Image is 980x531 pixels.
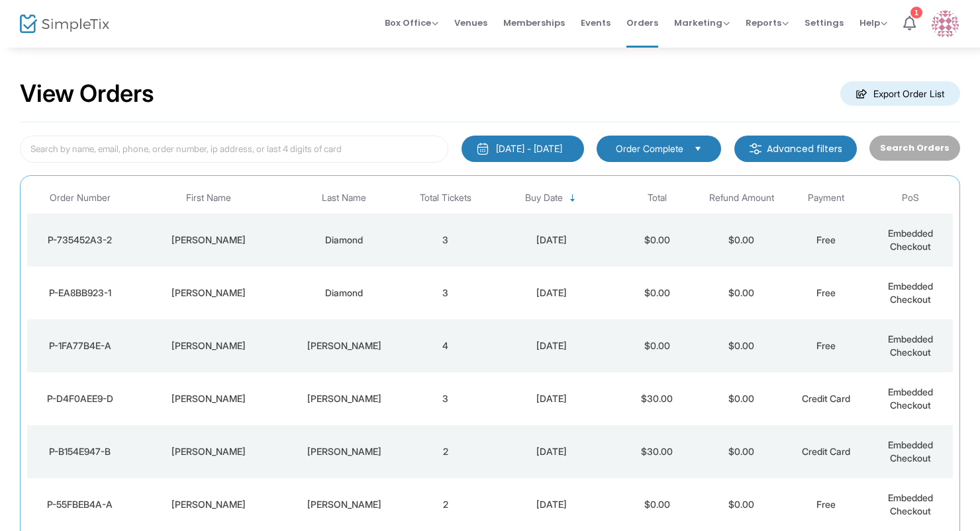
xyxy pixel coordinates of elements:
[136,392,282,405] div: Lori
[888,439,933,464] span: Embedded Checkout
[525,192,563,204] span: Buy Date
[136,445,282,458] div: Jedediah
[491,498,612,511] div: 8/25/2025
[403,214,488,266] td: 3
[616,142,683,155] span: Order Complete
[699,266,784,319] td: $0.00
[699,183,784,214] th: Refund Amount
[816,234,836,245] span: Free
[840,81,960,106] m-button: Export Order List
[30,233,130,247] div: P-735452A3-2
[699,319,784,372] td: $0.00
[136,339,282,352] div: Lucas
[136,498,282,511] div: Joan
[614,425,699,478] td: $30.00
[288,392,400,405] div: Yarotsky
[288,445,400,458] div: Wheeler
[749,142,762,155] img: filter
[136,233,282,247] div: Laura
[910,7,922,19] div: 1
[614,214,699,266] td: $0.00
[614,478,699,531] td: $0.00
[403,372,488,425] td: 3
[403,266,488,319] td: 3
[699,425,784,478] td: $0.00
[288,498,400,511] div: Satterlee
[30,392,130,405] div: P-D4F0AEE9-D
[20,136,448,163] input: Search by name, email, phone, order number, ip address, or last 4 digits of card
[403,319,488,372] td: 4
[816,287,836,298] span: Free
[136,286,282,300] div: Laura
[816,499,836,510] span: Free
[888,492,933,516] span: Embedded Checkout
[476,142,489,155] img: monthly
[30,286,130,300] div: P-EA8BB923-1
[30,339,130,352] div: P-1FA77B4E-A
[491,445,612,458] div: 8/25/2025
[626,6,658,40] span: Orders
[816,340,836,351] span: Free
[805,6,844,40] span: Settings
[614,266,699,319] td: $0.00
[30,445,130,458] div: P-B154E947-B
[403,478,488,531] td: 2
[186,192,231,204] span: First Name
[802,446,850,457] span: Credit Card
[888,333,933,358] span: Embedded Checkout
[403,183,488,214] th: Total Tickets
[454,6,487,40] span: Venues
[808,192,844,204] span: Payment
[734,136,857,162] m-button: Advanced filters
[802,393,850,404] span: Credit Card
[699,478,784,531] td: $0.00
[50,192,111,204] span: Order Number
[491,286,612,300] div: 8/25/2025
[503,6,565,40] span: Memberships
[859,17,887,29] span: Help
[614,183,699,214] th: Total
[491,339,612,352] div: 8/25/2025
[888,227,933,252] span: Embedded Checkout
[699,214,784,266] td: $0.00
[689,142,707,156] button: Select
[614,372,699,425] td: $30.00
[385,17,438,29] span: Box Office
[491,392,612,405] div: 8/25/2025
[614,319,699,372] td: $0.00
[20,79,154,108] h2: View Orders
[288,339,400,352] div: Jansen
[581,6,611,40] span: Events
[888,386,933,411] span: Embedded Checkout
[567,193,578,204] span: Sortable
[888,280,933,305] span: Embedded Checkout
[491,233,612,247] div: 8/25/2025
[902,192,919,204] span: PoS
[699,372,784,425] td: $0.00
[462,136,584,162] button: [DATE] - [DATE]
[496,142,562,155] div: [DATE] - [DATE]
[288,286,400,300] div: Diamond
[322,192,366,204] span: Last Name
[288,233,400,247] div: Diamond
[674,17,730,29] span: Marketing
[30,498,130,511] div: P-55FBEB4A-A
[403,425,488,478] td: 2
[746,17,789,29] span: Reports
